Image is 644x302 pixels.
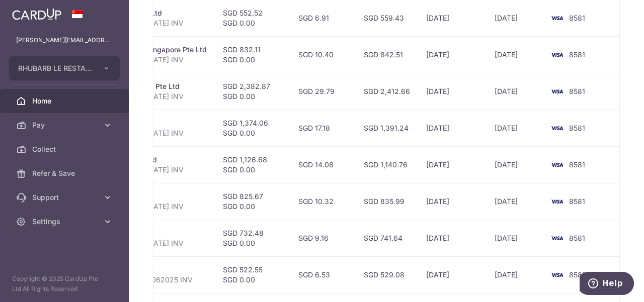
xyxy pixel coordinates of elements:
[487,73,544,110] td: [DATE]
[569,270,585,279] span: 8581
[12,8,61,20] img: CardUp
[290,183,356,220] td: SGD 10.32
[418,220,487,256] td: [DATE]
[356,110,418,146] td: SGD 1,391.24
[547,269,567,281] img: Bank Card
[356,183,418,220] td: SGD 835.99
[32,144,99,154] span: Collect
[487,110,544,146] td: [DATE]
[356,36,418,73] td: SGD 842.51
[547,195,567,208] img: Bank Card
[418,183,487,220] td: [DATE]
[356,256,418,293] td: SGD 529.08
[569,50,585,59] span: 8581
[18,63,93,73] span: RHUBARB LE RESTAURANT PTE. LTD.
[569,14,585,22] span: 8581
[215,220,290,256] td: SGD 732.48 SGD 0.00
[569,197,585,206] span: 8581
[418,146,487,183] td: [DATE]
[290,36,356,73] td: SGD 10.40
[547,12,567,24] img: Bank Card
[487,183,544,220] td: [DATE]
[580,272,634,297] iframe: Opens a widget where you can find more information
[290,220,356,256] td: SGD 9.16
[418,256,487,293] td: [DATE]
[487,146,544,183] td: [DATE]
[418,36,487,73] td: [DATE]
[215,183,290,220] td: SGD 825.67 SGD 0.00
[418,110,487,146] td: [DATE]
[32,192,99,203] span: Support
[547,49,567,61] img: Bank Card
[23,7,43,16] span: Help
[215,73,290,110] td: SGD 2,382.87 SGD 0.00
[356,146,418,183] td: SGD 1,140.76
[487,220,544,256] td: [DATE]
[32,217,99,227] span: Settings
[569,234,585,242] span: 8581
[290,73,356,110] td: SGD 29.79
[32,120,99,130] span: Pay
[547,122,567,134] img: Bank Card
[487,36,544,73] td: [DATE]
[32,96,99,106] span: Home
[569,160,585,169] span: 8581
[547,159,567,171] img: Bank Card
[9,56,120,80] button: RHUBARB LE RESTAURANT PTE. LTD.
[547,85,567,97] img: Bank Card
[16,35,113,45] p: [PERSON_NAME][EMAIL_ADDRESS][DOMAIN_NAME]
[215,110,290,146] td: SGD 1,374.06 SGD 0.00
[418,73,487,110] td: [DATE]
[356,73,418,110] td: SGD 2,412.66
[569,87,585,95] span: 8581
[547,232,567,244] img: Bank Card
[215,146,290,183] td: SGD 1,126.68 SGD 0.00
[290,146,356,183] td: SGD 14.08
[356,220,418,256] td: SGD 741.64
[215,256,290,293] td: SGD 522.55 SGD 0.00
[487,256,544,293] td: [DATE]
[215,36,290,73] td: SGD 832.11 SGD 0.00
[569,124,585,132] span: 8581
[290,110,356,146] td: SGD 17.18
[290,256,356,293] td: SGD 6.53
[32,168,99,178] span: Refer & Save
